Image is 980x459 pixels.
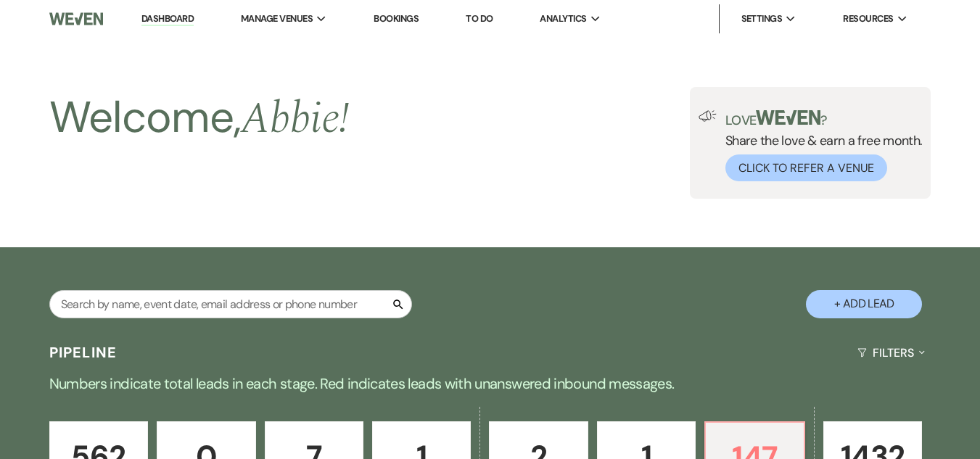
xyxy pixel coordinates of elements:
img: weven-logo-green.svg [756,110,820,125]
div: Share the love & earn a free month. [717,110,923,181]
span: Analytics [540,12,586,26]
a: Dashboard [141,12,194,26]
a: To Do [466,12,493,25]
input: Search by name, event date, email address or phone number [49,290,412,318]
button: + Add Lead [806,290,922,318]
span: Abbie ! [241,86,349,152]
h2: Welcome, [49,87,350,149]
span: Settings [741,12,783,26]
img: loud-speaker-illustration.svg [699,110,717,122]
button: Click to Refer a Venue [725,154,887,181]
button: Filters [852,334,931,372]
a: Bookings [374,12,419,25]
span: Manage Venues [241,12,313,26]
h3: Pipeline [49,342,118,363]
span: Resources [843,12,893,26]
p: Love ? [725,110,923,127]
img: Weven Logo [49,4,104,34]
